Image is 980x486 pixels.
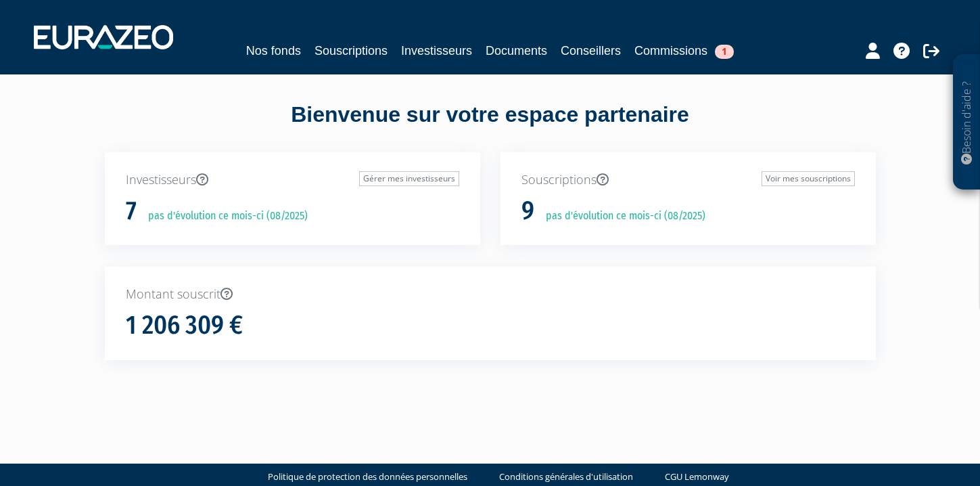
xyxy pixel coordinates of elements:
[139,208,308,224] p: pas d'évolution ce mois-ci (08/2025)
[246,41,301,60] a: Nos fonds
[34,25,173,49] img: 1732889491-logotype_eurazeo_blanc_rvb.png
[715,45,734,59] span: 1
[126,311,243,340] h1: 1 206 309 €
[499,470,633,483] a: Conditions générales d'utilisation
[536,208,705,224] p: pas d'évolution ce mois-ci (08/2025)
[126,197,137,225] h1: 7
[521,197,534,225] h1: 9
[126,286,855,303] p: Montant souscrit
[486,41,547,60] a: Documents
[95,100,886,152] div: Bienvenue sur votre espace partenaire
[521,171,855,189] p: Souscriptions
[359,171,459,186] a: Gérer mes investisseurs
[401,41,472,60] a: Investisseurs
[561,41,621,60] a: Conseillers
[634,41,734,60] a: Commissions1
[959,62,975,183] p: Besoin d'aide ?
[126,171,459,189] p: Investisseurs
[314,41,388,60] a: Souscriptions
[665,470,729,483] a: CGU Lemonway
[268,470,467,483] a: Politique de protection des données personnelles
[762,171,855,186] a: Voir mes souscriptions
